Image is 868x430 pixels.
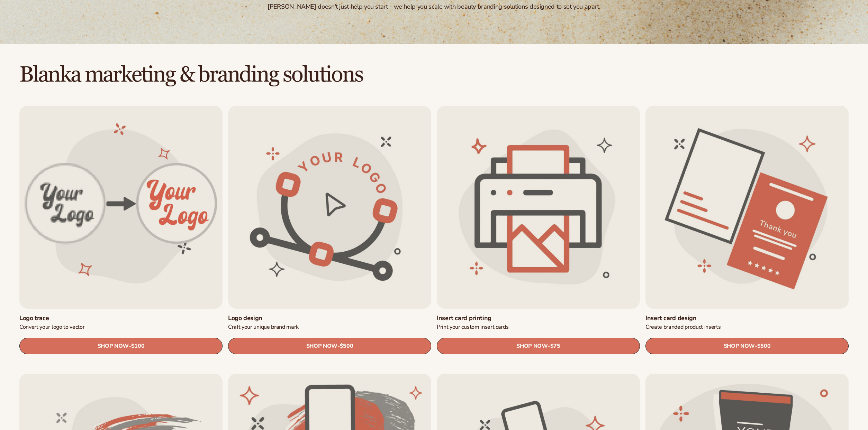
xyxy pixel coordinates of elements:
[268,3,600,11] div: [PERSON_NAME] doesn't just help you start - we help you scale with beauty branding solutions desi...
[550,343,560,349] span: $75
[645,314,849,322] a: Insert card design
[19,338,223,354] a: SHOP NOW- $100
[131,343,145,349] span: $100
[516,343,548,349] span: SHOP NOW
[19,314,223,322] a: Logo trace
[757,343,771,349] span: $500
[437,314,640,322] a: Insert card printing
[228,314,431,322] a: Logo design
[228,338,431,354] a: SHOP NOW- $500
[340,343,353,349] span: $500
[306,343,337,349] span: SHOP NOW
[437,338,640,354] a: SHOP NOW- $75
[645,338,849,354] a: SHOP NOW- $500
[724,343,755,349] span: SHOP NOW
[98,343,129,349] span: SHOP NOW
